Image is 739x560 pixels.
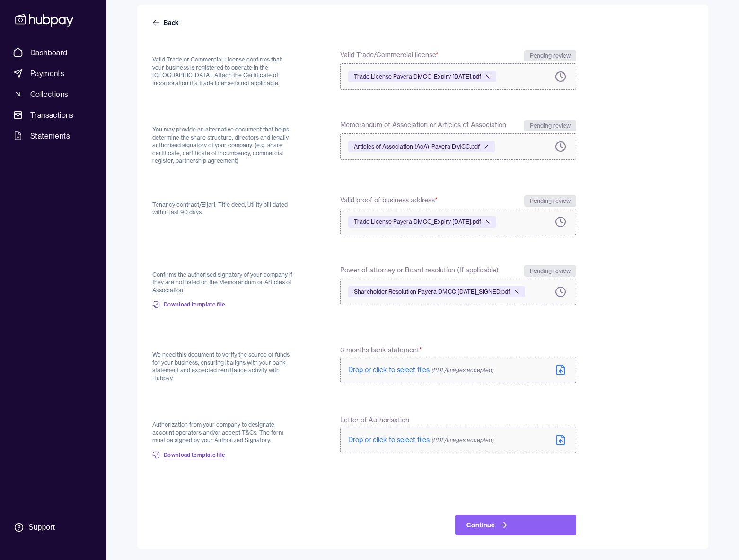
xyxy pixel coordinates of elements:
[30,109,74,121] span: Transactions
[28,522,55,533] div: Support
[340,50,439,61] span: Valid Trade/Commercial license
[340,415,409,425] span: Letter of Authorisation
[152,201,295,217] p: Tenancy contract/Eijari, Title deed, Utility bill dated within last 90 days
[431,367,494,374] span: (PDF/Images accepted)
[340,265,499,277] span: Power of attorney or Board resolution (If applicable)
[524,265,576,277] div: Pending review
[524,50,576,61] div: Pending review
[152,271,295,295] p: Confirms the authorised signatory of your company if they are not listed on the Memorandum or Art...
[9,65,97,82] a: Payments
[348,366,494,374] span: Drop or click to select files
[354,218,481,226] span: Trade License Payera DMCC_Expiry [DATE].pdf
[30,47,68,58] span: Dashboard
[152,56,295,87] p: Valid Trade or Commercial License confirms that your business is registered to operate in the [GE...
[164,451,226,459] span: Download template file
[30,68,64,79] span: Payments
[431,437,494,444] span: (PDF/Images accepted)
[152,126,295,165] p: You may provide an alternative document that helps determine the share structure, directors and l...
[9,86,97,103] a: Collections
[152,421,295,445] p: Authorization from your company to designate account operators and/or accept T&Cs. The form must ...
[340,345,422,355] span: 3 months bank statement
[348,436,494,444] span: Drop or click to select files
[354,73,481,80] span: Trade License Payera DMCC_Expiry [DATE].pdf
[30,130,70,141] span: Statements
[9,44,97,61] a: Dashboard
[152,351,295,382] p: We need this document to verify the source of funds for your business, ensuring it aligns with yo...
[9,517,97,537] a: Support
[164,301,226,308] span: Download template file
[152,445,226,465] a: Download template file
[354,288,510,296] span: Shareholder Resolution Payera DMCC [DATE]_SIGNED.pdf
[524,120,576,131] div: Pending review
[152,18,181,27] a: Back
[340,120,506,131] span: Memorandum of Association or Articles of Association
[9,127,97,144] a: Statements
[455,515,576,535] button: Continue
[340,195,438,207] span: Valid proof of business address
[30,88,68,100] span: Collections
[9,106,97,123] a: Transactions
[524,195,576,207] div: Pending review
[152,294,226,315] a: Download template file
[354,143,480,150] span: Articles of Association (AoA)_Payera DMCC.pdf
